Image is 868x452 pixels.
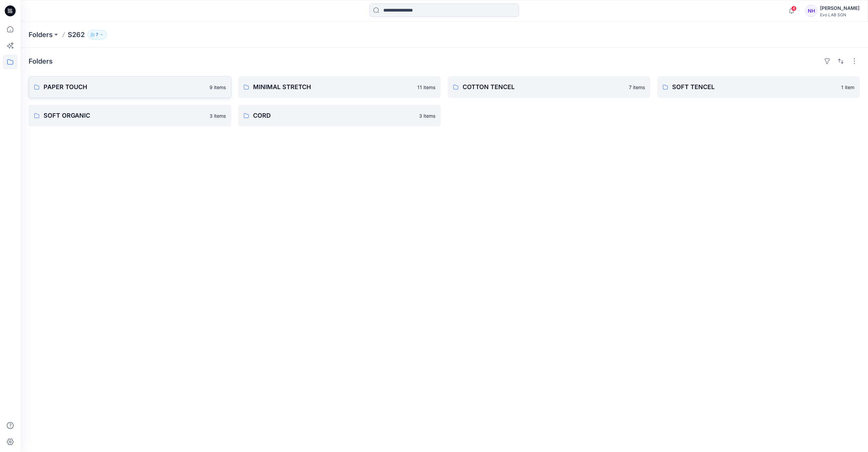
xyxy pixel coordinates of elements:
[629,84,645,91] p: 7 items
[448,76,650,98] a: COTTON TENCEL7 items
[29,30,53,39] a: Folders
[44,111,205,120] p: SOFT ORGANIC
[820,4,859,12] div: [PERSON_NAME]
[253,82,413,92] p: MINIMAL STRETCH
[253,111,415,120] p: CORD
[841,84,854,91] p: 1 item
[238,105,441,127] a: CORD3 items
[463,82,625,92] p: COTTON TENCEL
[68,30,85,39] p: S262
[29,76,231,98] a: PAPER TOUCH9 items
[417,84,435,91] p: 11 items
[419,112,435,119] p: 3 items
[87,30,107,39] button: 7
[29,105,231,127] a: SOFT ORGANIC3 items
[657,76,860,98] a: SOFT TENCEL1 item
[29,57,53,65] h4: Folders
[791,6,797,11] span: 4
[820,12,859,17] div: Evo LAB SGN
[44,82,205,92] p: PAPER TOUCH
[210,112,226,119] p: 3 items
[672,82,837,92] p: SOFT TENCEL
[96,31,98,38] p: 7
[238,76,441,98] a: MINIMAL STRETCH11 items
[805,5,817,17] div: NH
[210,84,226,91] p: 9 items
